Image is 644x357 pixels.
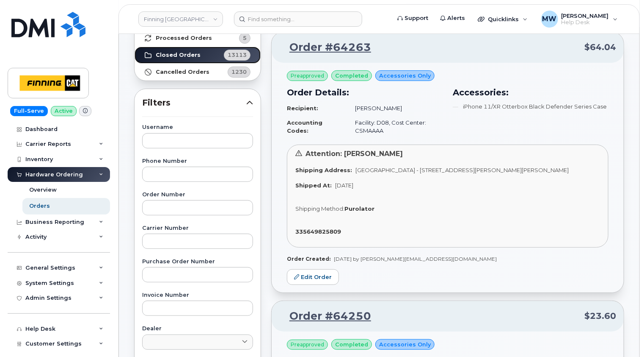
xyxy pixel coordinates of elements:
h3: Order Details: [287,86,443,99]
span: [PERSON_NAME] [561,12,609,19]
span: completed [335,72,368,80]
span: 13113 [228,51,247,59]
span: Accessories Only [379,72,431,80]
strong: Shipped At: [295,182,332,189]
label: Invoice Number [142,293,253,298]
td: [PERSON_NAME] [347,101,443,116]
label: Order Number [142,192,253,198]
label: Carrier Number [142,226,253,231]
td: Facility: D08, Cost Center: CSMAAAA [347,115,443,138]
a: Processed Orders5 [135,30,261,47]
div: Quicklinks [472,11,534,28]
span: 5 [243,34,247,42]
span: [GEOGRAPHIC_DATA] - [STREET_ADDRESS][PERSON_NAME][PERSON_NAME] [355,167,569,173]
span: Preapproved [291,72,324,80]
span: Filters [142,97,246,109]
label: Dealer [142,326,253,332]
span: Shipping Method: [295,205,344,212]
strong: Accounting Codes: [287,119,322,134]
strong: Purolator [344,205,374,212]
span: Alerts [447,14,465,22]
span: Help Desk [561,19,609,26]
label: Phone Number [142,159,253,164]
a: Closed Orders13113 [135,47,261,64]
span: Attention: [PERSON_NAME] [305,150,403,158]
span: [DATE] [335,182,353,189]
span: Support [405,14,428,22]
span: Preapproved [291,341,324,349]
a: 335649825809 [295,228,344,235]
a: Finning Canada [138,11,223,27]
a: Support [391,10,434,27]
a: Cancelled Orders1230 [135,64,261,81]
label: Username [142,125,253,130]
strong: Processed Orders [156,35,212,42]
div: Matthew Walshe [535,11,624,28]
strong: Shipping Address: [295,167,352,173]
span: $23.60 [584,310,616,322]
span: completed [335,340,368,349]
a: Edit Order [287,269,339,285]
span: 1230 [231,68,247,76]
strong: Cancelled Orders [156,69,209,75]
h3: Accessories: [453,86,608,99]
strong: Order Created: [287,256,330,262]
input: Find something... [234,11,362,27]
a: Order #64263 [279,40,371,55]
span: Quicklinks [488,16,519,22]
strong: Closed Orders [156,52,201,59]
span: MW [542,14,557,24]
label: Purchase Order Number [142,259,253,265]
strong: 335649825809 [295,228,341,235]
span: $64.04 [584,41,616,53]
span: [DATE] by [PERSON_NAME][EMAIL_ADDRESS][DOMAIN_NAME] [334,256,497,262]
span: Accessories Only [379,340,431,349]
a: Alerts [434,10,471,27]
a: Order #64250 [279,309,371,324]
li: iPhone 11/XR Otterbox Black Defender Series Case [453,103,608,111]
strong: Recipient: [287,105,318,112]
